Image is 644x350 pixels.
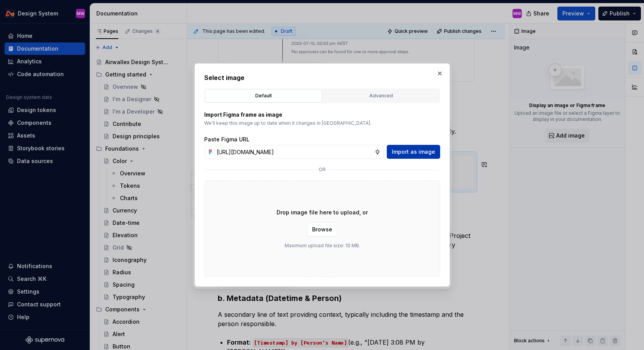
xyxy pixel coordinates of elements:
[204,73,440,82] h2: Select image
[319,167,326,173] p: or
[277,209,368,216] p: Drop image file here to upload, or
[387,145,440,159] button: Import as image
[392,148,435,156] span: Import as image
[284,243,360,249] p: Maximum upload file size: 10 MB.
[204,120,440,126] p: We’ll keep this image up to date when it changes in [GEOGRAPHIC_DATA].
[208,92,319,100] div: Default
[312,226,332,233] span: Browse
[204,136,249,143] label: Paste Figma URL
[307,223,337,236] button: Browse
[204,111,440,119] p: Import Figma frame as image
[325,92,437,100] div: Advanced
[214,145,374,159] input: https://figma.com/file...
